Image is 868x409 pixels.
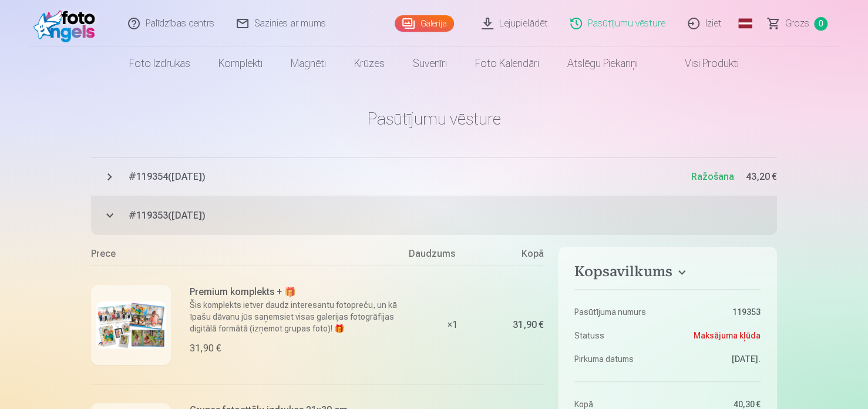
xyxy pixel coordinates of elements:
span: 0 [814,17,827,31]
div: 31,90 € [513,321,544,328]
a: Magnēti [277,47,340,80]
dd: 119353 [673,306,761,318]
span: Maksājuma kļūda [694,330,761,341]
a: Krūzes [340,47,399,80]
p: Šis komplekts ietver daudz interesantu fotopreču, un kā īpašu dāvanu jūs saņemsiet visas galerija... [190,299,402,334]
button: #119354([DATE])Ražošana43,20 € [91,157,777,196]
img: /fa1 [33,5,101,42]
a: Atslēgu piekariņi [553,47,652,80]
button: Kopsavilkums [574,263,761,284]
a: Suvenīri [399,47,461,80]
div: 31,90 € [190,341,221,356]
a: Komplekti [204,47,277,80]
dt: Statuss [574,330,662,341]
img: Premium komplekts + 🎁 [96,301,166,348]
span: 43,20 € [746,170,777,184]
a: Foto kalendāri [461,47,553,80]
a: Galerija [395,15,454,32]
span: # 119354 ( [DATE] ) [129,170,691,184]
dd: [DATE]. [673,353,761,365]
h6: Premium komplekts + 🎁 [190,285,402,299]
button: #119353([DATE]) [91,196,777,235]
a: Foto izdrukas [115,47,204,80]
div: × 1 [409,266,497,384]
h1: Pasūtījumu vēsture [91,108,777,129]
dt: Pasūtījuma numurs [574,306,662,318]
span: # 119353 ( [DATE] ) [129,209,777,223]
span: Grozs [785,16,809,31]
a: Visi produkti [652,47,753,80]
div: Prece [91,247,409,266]
div: Kopā [497,247,544,266]
dt: Pirkuma datums [574,353,662,365]
div: Daudzums [409,247,497,266]
span: Ražošana [691,171,734,182]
